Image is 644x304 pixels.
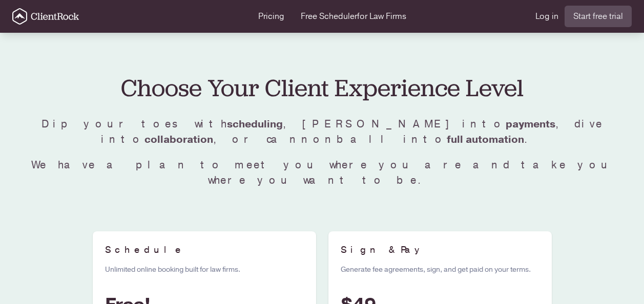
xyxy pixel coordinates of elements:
h2: Schedule [105,244,304,256]
a: Go to the homepage [12,8,79,25]
a: Start free trial [565,6,632,27]
strong: full automation [447,133,524,146]
strong: collaboration [144,133,213,146]
a: Free Schedulerfor Law Firms [301,10,406,23]
h2: Sign & Pay [341,244,539,256]
svg: ClientRock Logo [12,8,79,25]
p: Unlimited online booking built for law firms. [105,264,304,275]
p: Generate fee agreements, sign, and get paid on your terms. [341,264,539,275]
h1: Choose Your Client Experience Level [16,70,628,106]
p: We have a plan to meet you where you are and take you where you want to be. [16,158,628,188]
strong: scheduling [227,117,283,131]
p: Dip your toes with , [PERSON_NAME] into , dive into , or cannonball into . [16,117,628,147]
span: for Law Firms [357,11,406,22]
a: Pricing [258,10,284,23]
strong: payments [506,117,555,131]
a: Log in [535,10,558,23]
